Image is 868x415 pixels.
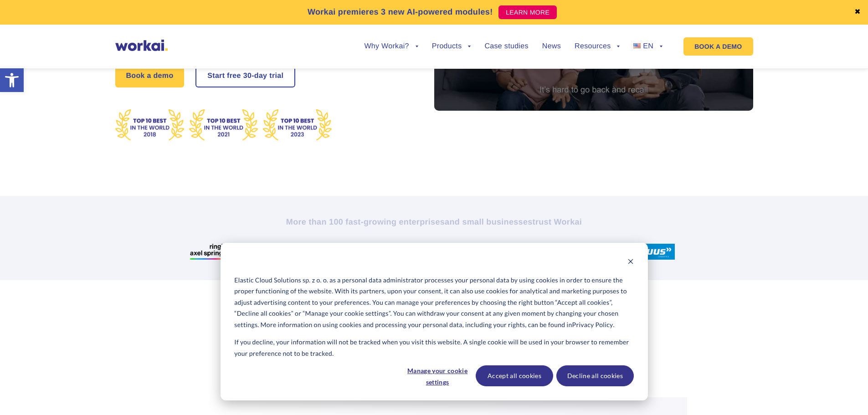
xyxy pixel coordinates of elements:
p: Workai premieres 3 new AI-powered modules! [308,6,493,18]
button: Manage your cookie settings [402,365,473,386]
a: Book a demo [115,65,185,87]
button: Dismiss cookie banner [627,257,634,268]
a: Why Workai? [364,43,418,50]
a: News [542,43,561,50]
a: ✖ [854,9,861,16]
div: Cookie banner [221,243,648,400]
a: Case studies [484,43,528,50]
span: EN [643,42,653,50]
a: Resources [575,43,620,50]
a: BOOK A DEMO [683,37,753,56]
a: Products [432,43,471,50]
h2: More than 100 fast-growing enterprises trust Workai [181,216,687,227]
p: Elastic Cloud Solutions sp. z o. o. as a personal data administrator processes your personal data... [234,275,633,331]
i: and small businesses [445,217,532,226]
a: LEARN MORE [498,5,557,19]
button: Accept all cookies [476,365,553,386]
i: 30-day [243,72,267,80]
a: Privacy Policy [572,319,613,331]
p: If you decline, your information will not be tracked when you visit this website. A single cookie... [234,337,633,359]
a: Start free30-daytrial [196,66,294,87]
button: Decline all cookies [556,365,634,386]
